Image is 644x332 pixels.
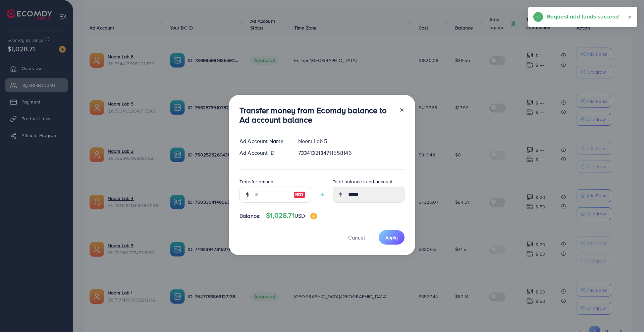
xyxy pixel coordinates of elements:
[379,230,405,245] button: Apply
[293,137,410,145] div: Noom Lab 5
[348,234,365,241] span: Cancel
[293,191,306,199] img: image
[239,178,275,185] label: Transfer amount
[340,230,373,245] button: Cancel
[615,302,639,327] iframe: Chat
[333,178,392,185] label: Total balance in ad account
[239,106,394,125] h3: Transfer money from Ecomdy balance to Ad account balance
[310,213,317,219] img: image
[239,212,261,220] span: Balance:
[293,149,410,157] div: 7334132134711558146
[547,12,620,21] h5: Request add funds success!
[294,212,305,219] span: USD
[234,149,293,157] div: Ad Account ID
[266,211,317,220] h4: $1,028.71
[385,234,398,241] span: Apply
[234,137,293,145] div: Ad Account Name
